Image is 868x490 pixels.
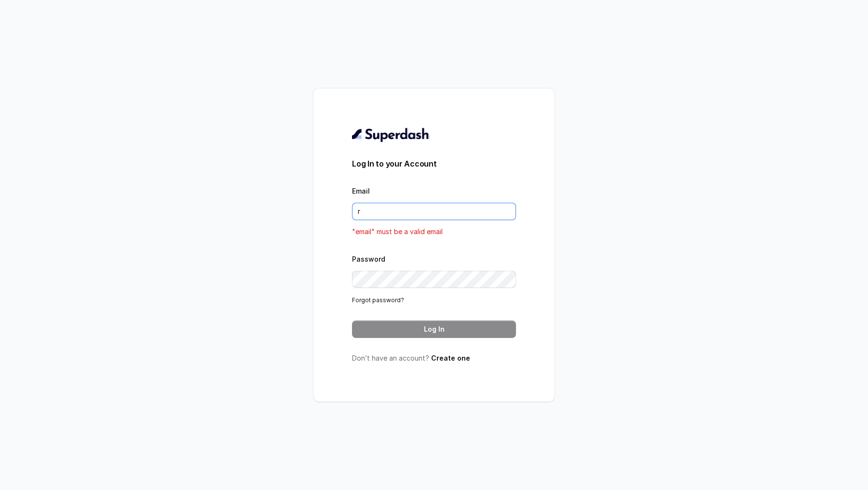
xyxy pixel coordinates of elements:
[352,203,516,220] input: youremail@example.com
[352,255,385,263] label: Password
[352,187,370,195] label: Email
[352,158,516,169] h3: Log In to your Account
[352,353,516,363] p: Don’t have an account?
[352,296,404,304] a: Forgot password?
[431,354,470,362] a: Create one
[352,127,430,142] img: light.svg
[352,226,516,238] p: "email" must be a valid email
[352,321,516,338] button: Log In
